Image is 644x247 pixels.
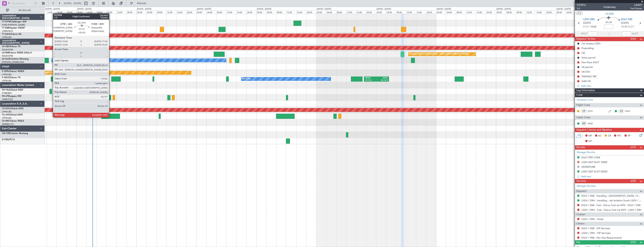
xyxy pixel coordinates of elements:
span: 537812 [577,3,586,7]
div: CS [618,109,624,113]
span: LX-GBH [2,45,10,48]
a: T7-DYNChallenger 604 [2,21,26,23]
div: [DATE] - [DATE] [257,8,271,11]
span: CR [608,134,611,138]
div: 08:00 [516,10,526,14]
div: 20:00 [66,10,76,14]
span: CS-DOU [2,108,11,110]
div: 12:00 [226,10,236,14]
a: LX-AOACitation Mustang [2,58,29,60]
span: LX-AOA [2,58,11,60]
a: NSS [625,109,634,113]
div: 04:00 [266,10,276,14]
div: 16:00 [236,10,246,14]
a: LFPB/LBG [2,117,12,119]
div: Add new [581,175,642,178]
a: LFPB/LBG [2,110,12,113]
div: DEPARTURE [582,165,595,168]
a: EGLF / FAB - Pax Visa Requirements [582,236,622,239]
a: Manage Permits [577,151,595,154]
div: 08:00 [396,10,406,14]
div: [DATE] - [DATE] [437,8,451,11]
span: [DATE] [583,21,591,25]
div: LSZH DEP SLOT 1000Z [582,161,607,164]
div: 12:00 [166,10,176,14]
div: 16:00 [117,10,126,14]
div: Prebriefing [582,47,594,50]
div: 04:00 [326,10,336,14]
a: 9H-YAAGlobal 5000 [2,89,23,91]
span: LSZH ZRH [583,18,595,21]
span: DP [588,139,592,143]
div: 20:00 [366,10,376,14]
div: Gen Decs EGLF [582,61,599,64]
div: 20:00 [246,10,256,14]
div: 20:00 [486,10,496,14]
span: Charter [576,212,585,217]
span: T7-EAGL [2,33,11,35]
span: Pref Charter [630,7,642,10]
div: [DATE] - [DATE] [45,8,60,11]
div: 04:00 [206,10,216,14]
div: 00:00 [556,10,566,14]
div: 04:00 [506,10,516,14]
div: Planned Maint [GEOGRAPHIC_DATA] ([GEOGRAPHIC_DATA]) [409,51,469,57]
div: [DATE] - [DATE] [497,8,511,11]
div: 04:00 [87,10,96,14]
div: 20:00 [306,10,316,14]
a: LX-GBHFalcon 7X [2,45,20,48]
span: (0/6) [630,37,636,41]
div: 19:15 Z [365,79,376,82]
a: LSZH / ZRH - Hotel [582,217,603,221]
span: T7-DYN [2,21,10,23]
span: MF [588,134,592,138]
div: No Crew Antwerp ([GEOGRAPHIC_DATA]) [53,58,93,63]
span: Cabin Crew [576,115,590,120]
span: CS-RRC [2,120,10,122]
div: 05:10 Z [376,79,388,82]
div: 04:00 [146,10,156,14]
div: [DATE] - [DATE] [77,8,92,11]
span: Flight Crew [576,103,590,107]
span: 9H-LPZ [2,95,9,97]
div: 00:00 [376,10,386,14]
span: Leg Information [576,88,595,93]
div: EGLF PPR 1100Z [582,156,600,159]
div: 08:00 [156,10,166,14]
div: 04:00 [446,10,456,14]
div: [DATE] - [DATE] [377,8,391,11]
span: F-GPNJ [2,70,10,73]
div: 20:00 [186,10,196,14]
a: F-HECDFalcon 7X [2,77,20,79]
span: (2/8) [630,179,636,183]
a: LFMD/CEQ [2,98,13,101]
a: T7-EAGLFalcon 8X [2,33,21,35]
div: ISP [581,121,587,126]
div: Underway [603,5,616,9]
span: 11:10 [621,25,627,29]
span: 9H-YAA [2,89,10,91]
span: Dispatch To-Dos [576,37,595,41]
div: UK permit [582,65,593,69]
div: 12:00 [346,10,356,14]
a: FCBB/BZV [2,92,12,95]
button: Refresh [128,0,151,6]
span: [DATE] [621,21,629,25]
div: 08:00 [456,10,466,14]
span: Dispatch Checks and Weather [576,128,612,132]
a: LFPB/LBG [2,79,12,82]
a: EVRA/[PERSON_NAME] [2,23,25,26]
button: UTC [576,11,582,15]
a: LSZH / ZRH - Handling - Jet Aviation South LSZH / ZRH [582,199,642,202]
span: (2/2) [630,240,636,244]
span: Refresh [134,2,150,5]
a: MUK [588,122,596,125]
input: --:-- [588,32,597,36]
div: TIMINGS TBC [582,75,597,78]
a: EGLF / FAB - Fuel - DeLux Fuel via WFS - EGLF / FAB [582,204,640,207]
span: CS-JHH [2,114,10,116]
div: Add new [581,84,642,87]
a: [PERSON_NAME]/QSA [2,61,24,64]
div: 16:00 [356,10,366,14]
div: 08:00 [336,10,346,14]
